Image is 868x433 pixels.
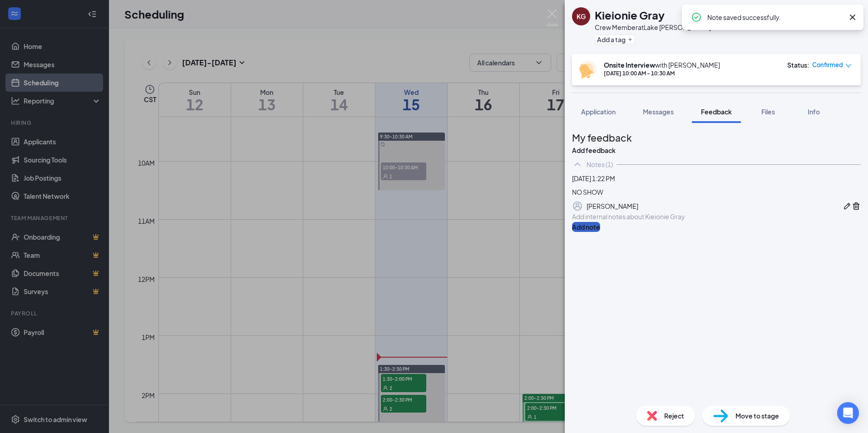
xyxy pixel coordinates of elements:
[604,69,720,77] div: [DATE] 10:00 AM - 10:30 AM
[691,12,702,23] svg: CheckmarkCircle
[577,12,586,21] div: KG
[581,108,616,116] span: Application
[735,411,779,421] span: Move to stage
[812,60,843,69] span: Confirmed
[852,201,861,212] button: Trash
[572,159,583,170] svg: ChevronUp
[572,201,583,212] svg: Profile
[595,23,711,32] div: Crew Member at Lake [PERSON_NAME]
[572,174,615,182] span: [DATE] 1:22 PM
[707,12,843,23] div: Note saved successfully.
[572,222,600,232] button: Add note
[787,60,809,69] div: Status :
[587,160,613,169] div: Notes (1)
[701,108,732,116] span: Feedback
[595,34,635,44] button: PlusAdd a tag
[572,145,616,155] button: Add feedback
[604,61,655,69] b: Onsite Interview
[843,201,852,212] button: Pen
[808,108,820,116] span: Info
[847,12,858,23] svg: Cross
[627,37,633,42] svg: Plus
[643,108,674,116] span: Messages
[572,130,632,145] h2: My feedback
[572,187,861,197] div: NO SHOW
[837,402,859,424] div: Open Intercom Messenger
[587,201,638,211] div: [PERSON_NAME]
[761,108,775,116] span: Files
[843,202,852,211] svg: Pen
[664,411,684,421] span: Reject
[595,7,665,23] h1: Kieionie Gray
[845,63,852,69] span: down
[852,202,861,211] svg: Trash
[604,60,720,69] div: with [PERSON_NAME]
